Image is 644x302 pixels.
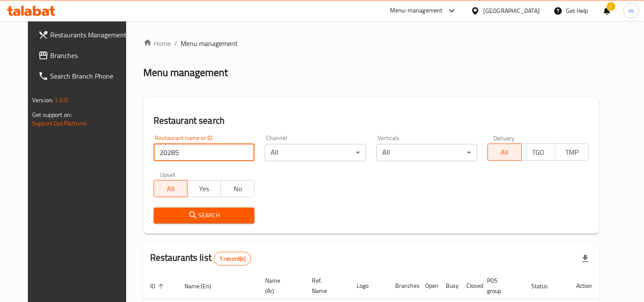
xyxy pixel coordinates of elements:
span: No [224,183,251,195]
th: Logo [350,273,388,299]
span: All [157,183,184,195]
button: No [221,180,254,197]
a: Search Branch Phone [31,66,136,86]
div: Export file [575,248,596,269]
button: TGO [521,143,555,161]
nav: breadcrumb [143,38,599,49]
span: TGO [525,146,552,159]
button: All [154,180,187,197]
span: Branches [50,50,129,61]
button: TMP [555,143,589,161]
label: Upsell [160,171,175,177]
th: Busy [439,273,460,299]
span: Search Branch Phone [50,71,129,81]
a: Home [143,38,171,49]
button: All [487,143,521,161]
h2: Restaurants list [150,251,251,265]
h2: Restaurant search [154,114,589,127]
span: Version: [32,95,53,106]
div: [GEOGRAPHIC_DATA] [483,6,540,15]
a: Restaurants Management [31,24,136,45]
label: Delivery [493,135,515,141]
div: All [376,144,478,161]
a: Branches [31,45,136,66]
span: Status [531,281,559,291]
span: m [629,6,634,15]
button: Search [154,207,255,223]
span: 1.0.0 [54,95,68,106]
th: Open [418,273,439,299]
span: Yes [191,183,218,195]
span: ID [150,281,166,291]
span: TMP [559,146,585,159]
span: Restaurants Management [50,30,129,40]
th: Branches [388,273,418,299]
span: Get support on: [32,109,72,120]
input: Search for restaurant name or ID.. [154,144,255,161]
span: Name (Ar) [265,275,294,296]
span: Menu management [181,38,238,49]
h2: Menu management [143,66,228,79]
span: Name (En) [184,281,222,291]
div: All [265,144,366,161]
button: Yes [187,180,221,197]
span: POS group [487,275,514,296]
div: Menu-management [390,6,443,16]
li: / [174,38,177,49]
th: Closed [460,273,480,299]
a: Support.OpsPlatform [32,118,87,129]
span: Ref. Name [312,275,339,296]
span: 1 record(s) [214,255,251,263]
span: Search [160,210,248,221]
th: Action [569,273,599,299]
span: All [491,146,518,159]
